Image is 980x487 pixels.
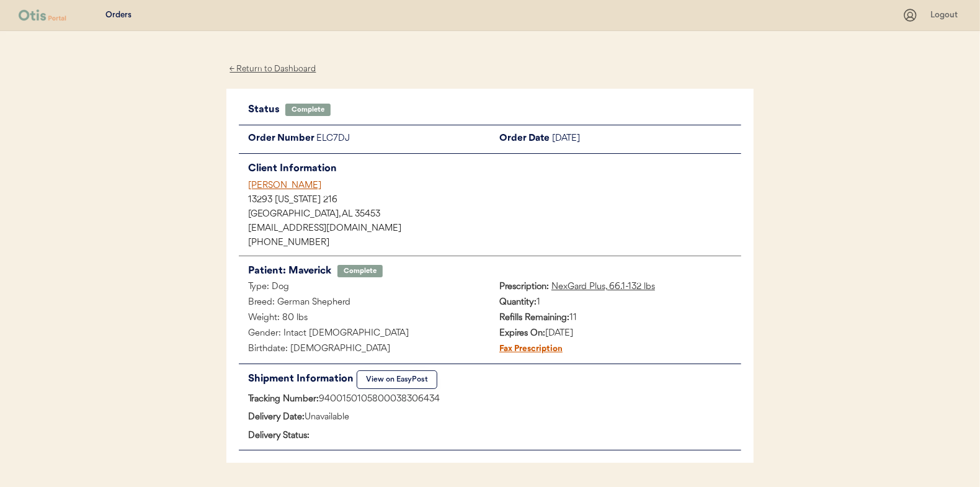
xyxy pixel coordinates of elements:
strong: Refills Remaining: [499,313,569,323]
strong: Quantity: [499,298,537,307]
strong: Delivery Date: [248,413,305,422]
div: Unavailable [239,410,741,426]
div: Shipment Information [248,370,357,388]
div: ELC7DJ [316,132,490,147]
div: [EMAIL_ADDRESS][DOMAIN_NAME] [248,225,741,233]
div: Logout [930,9,961,22]
button: View on EasyPost [357,370,437,389]
div: 11 [490,311,741,326]
strong: Expires On: [499,329,545,338]
div: Gender: Intact [DEMOGRAPHIC_DATA] [239,326,490,342]
div: Client Information [248,160,741,177]
div: 9400150105800038306434 [239,392,741,408]
div: Orders [105,9,131,22]
div: 1 [490,295,741,311]
div: [DATE] [552,132,741,147]
div: [PERSON_NAME] [248,179,741,192]
strong: Delivery Status: [248,431,310,440]
div: Order Number [239,132,316,147]
strong: Prescription: [499,282,549,292]
div: Type: Dog [239,280,490,295]
div: [PHONE_NUMBER] [248,239,741,248]
div: ← Return to Dashboard [226,62,319,76]
u: NexGard Plus, 66.1-132 lbs [551,282,655,292]
div: [DATE] [490,326,741,342]
div: 13293 [US_STATE] 216 [248,196,741,205]
div: Order Date [490,132,552,147]
div: Weight: 80 lbs [239,311,490,326]
strong: Tracking Number: [248,395,319,404]
div: Status [248,101,285,118]
div: [GEOGRAPHIC_DATA], AL 35453 [248,210,741,219]
div: Breed: German Shepherd [239,295,490,311]
div: Patient: Maverick [248,262,331,280]
div: Fax Prescription [490,342,563,357]
div: Birthdate: [DEMOGRAPHIC_DATA] [239,342,490,357]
